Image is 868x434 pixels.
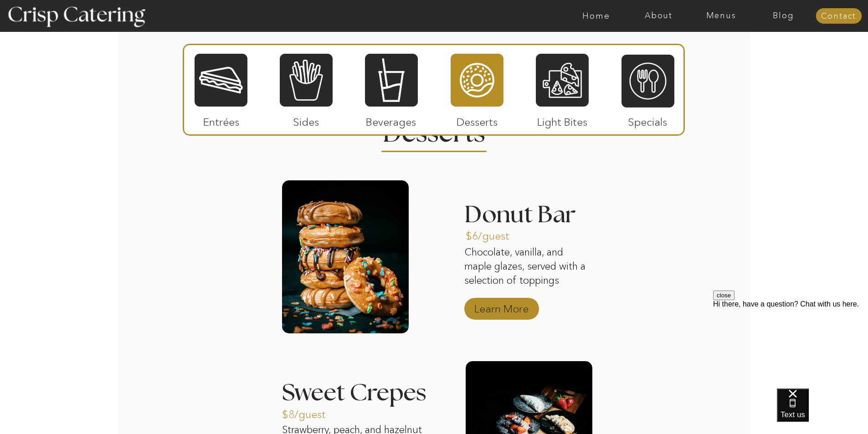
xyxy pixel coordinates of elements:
[627,11,690,20] a: About
[375,121,493,138] h2: Desserts
[447,107,508,133] p: Desserts
[466,220,526,247] a: $6/guest
[565,11,627,20] a: Home
[617,107,678,133] p: Specials
[464,245,591,289] p: Chocolate, vanilla, and maple glazes, served with a selection of toppings
[816,12,862,21] a: Contact
[191,107,252,133] p: Entrées
[690,11,752,20] a: Menus
[713,291,868,400] iframe: podium webchat widget prompt
[532,107,593,133] p: Light Bites
[471,293,532,320] a: Learn More
[282,399,343,425] a: $8/guest
[752,11,815,20] a: Blog
[464,203,622,230] h3: Donut Bar
[777,388,868,434] iframe: podium webchat widget bubble
[276,107,336,133] p: Sides
[361,107,421,133] p: Beverages
[282,381,450,405] h3: Sweet Crepes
